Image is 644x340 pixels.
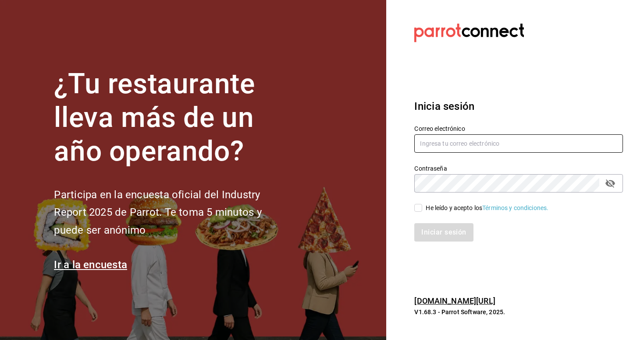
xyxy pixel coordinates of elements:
[414,98,623,114] h3: Inicia sesión
[603,176,618,191] button: passwordField
[414,308,623,316] p: V1.68.3 - Parrot Software, 2025.
[414,126,623,132] label: Correo electrónico
[414,134,623,153] input: Ingresa tu correo electrónico
[54,186,291,239] h2: Participa en la encuesta oficial del Industry Report 2025 de Parrot. Te toma 5 minutos y puede se...
[54,259,127,271] a: Ir a la encuesta
[414,296,495,305] a: [DOMAIN_NAME][URL]
[482,204,548,211] a: Términos y condiciones.
[414,165,623,172] label: Contraseña
[426,203,548,213] div: He leído y acepto los
[54,67,291,168] h1: ¿Tu restaurante lleva más de un año operando?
